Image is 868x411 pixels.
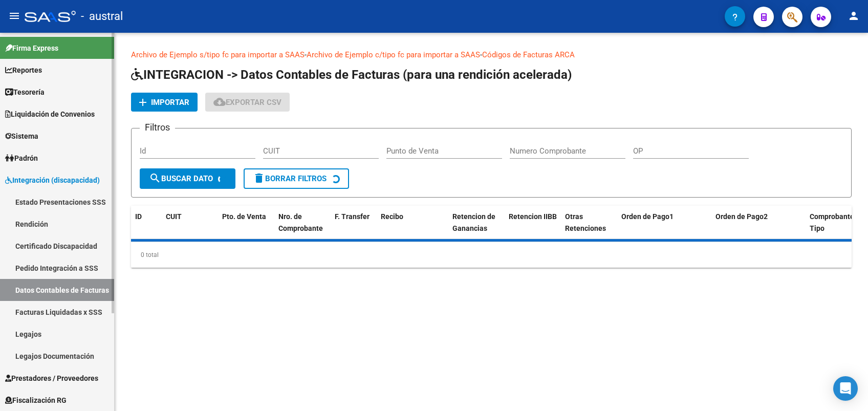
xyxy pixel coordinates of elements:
span: Padrón [5,153,38,164]
datatable-header-cell: Pto. de Venta [218,206,274,240]
span: CUIT [166,212,182,221]
span: Integración (discapacidad) [5,175,100,186]
a: Archivo de Ejemplo c/tipo fc para importar a SAAS [307,50,480,59]
span: Reportes [5,64,42,76]
button: Buscar Dato [140,168,235,189]
span: F. Transfer [335,212,370,221]
span: Otras Retenciones [565,212,606,232]
datatable-header-cell: Comprobante Tipo [806,206,852,240]
datatable-header-cell: Retencion IIBB [505,206,561,240]
span: Liquidación de Convenios [5,109,95,120]
mat-icon: menu [8,10,20,22]
button: Borrar Filtros [244,168,349,189]
datatable-header-cell: Nro. de Comprobante [274,206,331,240]
span: Importar [151,98,189,107]
datatable-header-cell: Recibo [377,206,448,240]
mat-icon: add [137,96,149,109]
mat-icon: cloud_download [213,96,226,108]
span: Nro. de Comprobante [278,212,323,232]
mat-icon: delete [253,172,265,184]
mat-icon: search [149,172,161,184]
button: Importar [131,93,198,112]
span: Orden de Pago1 [621,212,674,221]
a: Archivo de Ejemplo s/tipo fc para importar a SAAS [131,50,305,59]
span: Exportar CSV [213,98,281,107]
span: Borrar Filtros [253,174,327,183]
div: Open Intercom Messenger [833,376,858,401]
div: 0 total [131,242,852,268]
button: Exportar CSV [205,93,290,112]
span: Firma Express [5,42,58,54]
datatable-header-cell: Otras Retenciones [561,206,617,240]
datatable-header-cell: Retencion de Ganancias [448,206,505,240]
span: Comprobante Tipo [810,212,854,232]
datatable-header-cell: Orden de Pago1 [617,206,711,240]
span: - austral [81,5,123,28]
span: Retencion de Ganancias [452,212,495,232]
a: Códigos de Facturas ARCA [482,50,575,59]
span: Recibo [381,212,403,221]
span: Buscar Dato [149,174,213,183]
h3: Filtros [140,120,175,135]
span: Pto. de Venta [222,212,266,221]
span: Tesorería [5,86,45,98]
p: - - [131,49,852,60]
span: Fiscalización RG [5,395,67,406]
span: Sistema [5,131,38,142]
span: ID [135,212,142,221]
span: Orden de Pago2 [715,212,768,221]
datatable-header-cell: ID [131,206,162,240]
span: INTEGRACION -> Datos Contables de Facturas (para una rendición acelerada) [131,68,572,82]
datatable-header-cell: F. Transfer [331,206,377,240]
mat-icon: person [848,10,860,22]
span: Prestadores / Proveedores [5,373,98,384]
datatable-header-cell: CUIT [162,206,218,240]
span: Retencion IIBB [509,212,557,221]
datatable-header-cell: Orden de Pago2 [711,206,806,240]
